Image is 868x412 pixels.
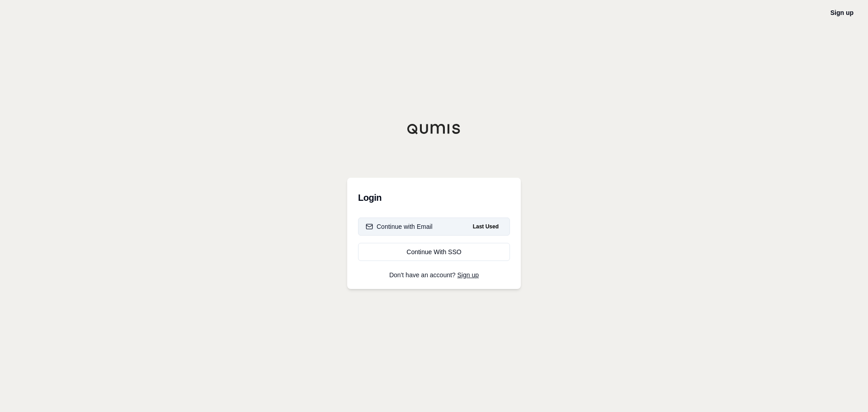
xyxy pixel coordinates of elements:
[366,247,502,256] div: Continue With SSO
[407,123,461,134] img: Qumis
[358,218,510,236] button: Continue with EmailLast Used
[358,243,510,261] a: Continue With SSO
[366,222,433,231] div: Continue with Email
[830,9,854,16] a: Sign up
[358,272,510,278] p: Don't have an account?
[469,221,502,232] span: Last Used
[458,271,479,279] a: Sign up
[358,189,510,207] h3: Login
